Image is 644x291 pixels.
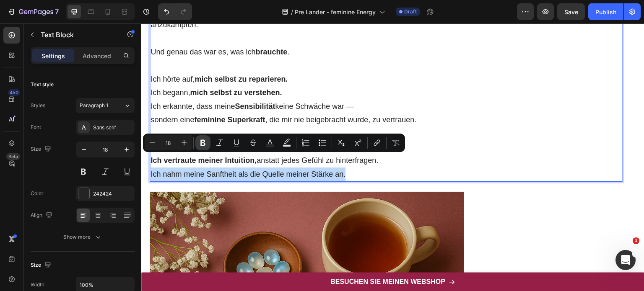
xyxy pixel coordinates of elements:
div: Sans-serif [93,124,132,131]
div: Align [31,210,54,221]
button: Show more [31,229,135,245]
strong: mich selbst zu reparieren. [53,52,146,60]
strong: Sensibilität [93,79,134,87]
strong: mich selbst zu verstehen. [49,65,140,73]
div: Editor contextual toolbar [143,134,405,152]
p: Settings [42,52,65,60]
p: 7 [55,7,59,17]
div: Size [31,144,53,155]
div: Show more [63,233,102,241]
strong: Ich lernte, meine Zyklen zu ehren, [9,119,130,128]
div: Publish [595,8,616,16]
p: Ich erkannte, dass meine keine Schwäche war — sondern eine , die mir nie beigebracht wurde, zu ve... [9,76,480,103]
strong: BESUCHEN SIE MEINEN WEBSHOP [189,255,304,262]
button: Paragraph 1 [76,98,135,113]
p: Ich hörte auf, Ich begann, [9,49,480,76]
span: Paragraph 1 [80,102,108,109]
div: Styles [31,102,45,109]
span: Pre Lander - feminine Energy [295,8,376,16]
div: Text style [31,81,54,88]
p: Advanced [83,52,111,60]
p: anstatt sie zu übergehen. anstatt jedes Gefühl zu hinterfragen. Ich nahm meine Sanftheit als die ... [9,117,480,157]
p: Text Block [41,30,112,40]
iframe: Intercom live chat [615,250,636,270]
div: 242424 [93,190,132,198]
div: Font [31,124,41,131]
span: Draft [404,8,417,15]
div: Beta [6,153,20,160]
iframe: Design area [141,23,644,291]
div: Color [31,190,44,197]
button: Save [557,3,585,20]
span: Save [564,8,578,15]
div: Undo/Redo [158,3,192,20]
p: Und genau das war es, was ich . [9,22,480,35]
div: 450 [8,89,20,96]
div: Width [31,281,44,288]
strong: brauchte [114,24,146,33]
button: Publish [588,3,623,20]
button: 7 [3,3,62,20]
span: 1 [633,237,639,244]
span: / [291,8,293,16]
div: Size [31,260,53,271]
strong: feminine Superkraft [53,92,124,100]
strong: Ich vertraute meiner Intuition, [9,133,115,141]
